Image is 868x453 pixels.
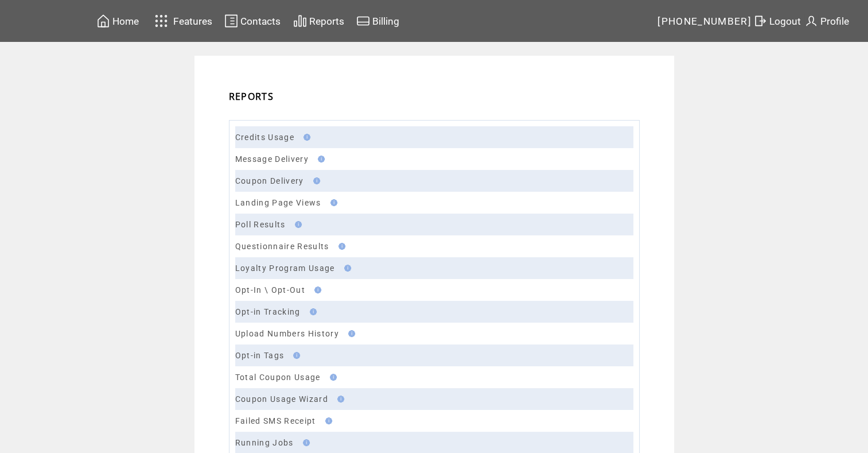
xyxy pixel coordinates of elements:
[95,12,141,30] a: Home
[345,330,355,337] img: help.gif
[235,154,309,164] a: Message Delivery
[235,329,339,338] a: Upload Numbers History
[235,133,294,142] a: Credits Usage
[235,198,321,207] a: Landing Page Views
[309,16,344,27] span: Reports
[314,156,325,162] img: help.gif
[341,265,351,272] img: help.gif
[334,396,344,402] img: help.gif
[355,12,401,30] a: Billing
[300,134,310,141] img: help.gif
[235,438,294,447] a: Running Jobs
[311,286,321,293] img: help.gif
[326,374,337,381] img: help.gif
[753,14,767,28] img: exit.svg
[235,373,321,382] a: Total Coupon Usage
[224,14,238,28] img: contacts.svg
[235,220,286,229] a: Poll Results
[804,14,818,28] img: profile.svg
[240,16,281,27] span: Contacts
[235,264,335,273] a: Loyalty Program Usage
[112,16,139,27] span: Home
[820,16,849,27] span: Profile
[235,176,304,185] a: Coupon Delivery
[327,199,337,206] img: help.gif
[291,12,346,30] a: Reports
[803,12,851,30] a: Profile
[769,16,801,27] span: Logout
[293,14,307,28] img: chart.svg
[235,351,285,360] a: Opt-in Tags
[752,12,803,30] a: Logout
[356,14,370,28] img: creidtcard.svg
[96,14,110,28] img: home.svg
[151,11,172,30] img: features.svg
[657,16,752,27] span: [PHONE_NUMBER]
[290,352,300,359] img: help.gif
[235,285,305,295] a: Opt-In \ Opt-Out
[372,16,399,27] span: Billing
[322,417,332,424] img: help.gif
[229,90,274,103] span: REPORTS
[235,242,329,251] a: Questionnaire Results
[306,308,317,315] img: help.gif
[235,416,316,425] a: Failed SMS Receipt
[223,12,282,30] a: Contacts
[235,307,301,316] a: Opt-in Tracking
[173,16,212,27] span: Features
[150,10,215,32] a: Features
[235,394,328,404] a: Coupon Usage Wizard
[335,243,345,250] img: help.gif
[299,439,310,446] img: help.gif
[310,177,320,184] img: help.gif
[291,221,302,228] img: help.gif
